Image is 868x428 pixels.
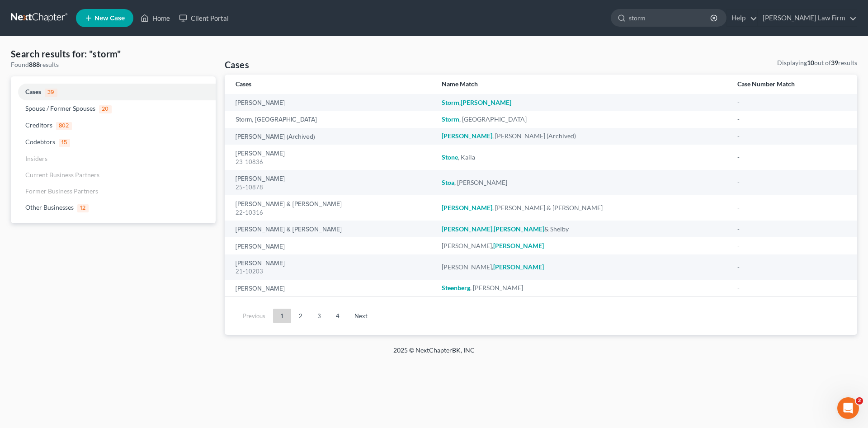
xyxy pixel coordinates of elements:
span: 20 [99,105,112,113]
div: - [737,115,847,124]
a: 1 [273,309,291,323]
span: Creditors [25,121,52,129]
a: Cases39 [11,84,216,100]
div: - [737,283,847,292]
a: Creditors802 [11,117,216,134]
span: 2 [856,397,863,404]
div: 22-10316 [236,208,427,217]
a: Next [347,309,375,323]
span: Former Business Partners [25,187,98,195]
span: 802 [56,122,72,130]
a: [PERSON_NAME] [236,100,285,106]
div: - [737,241,847,250]
span: Cases [25,88,41,95]
a: [PERSON_NAME] & [PERSON_NAME] [236,226,342,233]
strong: 10 [807,59,814,66]
span: 39 [45,89,57,97]
a: [PERSON_NAME] (Archived) [236,134,315,140]
div: - [737,203,847,212]
input: Search by name... [629,9,712,26]
a: Spouse / Former Spouses20 [11,100,216,117]
div: - [737,225,847,234]
a: Help [727,10,757,26]
strong: 39 [831,59,838,66]
a: [PERSON_NAME] [236,286,285,292]
a: 4 [329,309,347,323]
div: 25-10878 [236,183,427,192]
div: - [737,98,847,107]
span: 12 [77,204,89,212]
em: [PERSON_NAME] [442,225,492,233]
em: [PERSON_NAME] [494,225,544,233]
div: , [GEOGRAPHIC_DATA] [442,115,723,124]
em: Stoa [442,179,454,186]
h4: Cases [225,58,249,71]
div: , & Shelby [442,225,723,234]
div: , [PERSON_NAME] (Archived) [442,132,723,141]
div: - [737,178,847,187]
h4: Search results for: "storm" [11,47,216,60]
th: Case Number Match [730,75,858,94]
a: [PERSON_NAME] [236,244,285,250]
div: - [737,132,847,141]
iframe: Intercom live chat [837,397,859,419]
a: 3 [310,309,328,323]
a: Former Business Partners [11,183,216,199]
a: [PERSON_NAME] Law Firm [758,10,857,26]
th: Name Match [434,75,730,94]
a: Home [136,10,175,26]
span: Insiders [25,155,47,162]
span: Spouse / Former Spouses [25,104,95,112]
em: [PERSON_NAME] [442,204,492,212]
a: [PERSON_NAME] [236,260,285,267]
div: [PERSON_NAME], [442,263,723,272]
a: Storm, [GEOGRAPHIC_DATA] [236,117,317,123]
span: 15 [59,139,70,147]
em: [PERSON_NAME] [493,263,544,271]
strong: 888 [29,61,40,68]
div: , [442,98,723,107]
div: - [737,153,847,162]
a: [PERSON_NAME] [236,151,285,157]
a: Other Businesses12 [11,199,216,216]
em: Storm [442,115,459,123]
em: Storm [442,99,459,106]
em: Steenberg [442,284,470,292]
a: Client Portal [175,10,233,26]
div: - [737,263,847,272]
em: Stone [442,153,458,161]
div: 23-10836 [236,158,427,166]
em: [PERSON_NAME] [442,132,492,140]
span: Other Businesses [25,203,74,211]
div: 2025 © NextChapterBK, INC [176,346,692,362]
div: [PERSON_NAME], [442,241,723,250]
div: Displaying out of results [777,58,857,67]
div: , [PERSON_NAME] [442,283,723,292]
a: [PERSON_NAME] [236,176,285,182]
div: Found results [11,60,216,69]
div: , [PERSON_NAME] [442,178,723,187]
span: Codebtors [25,138,55,146]
div: 21-10203 [236,267,427,276]
em: [PERSON_NAME] [461,99,511,106]
span: Current Business Partners [25,171,99,179]
span: New Case [94,15,125,22]
a: Codebtors15 [11,134,216,151]
em: [PERSON_NAME] [493,242,544,249]
a: Current Business Partners [11,167,216,183]
a: Insiders [11,151,216,167]
th: Cases [225,75,434,94]
div: , [PERSON_NAME] & [PERSON_NAME] [442,203,723,212]
a: [PERSON_NAME] & [PERSON_NAME] [236,201,342,207]
a: 2 [292,309,310,323]
div: , Kaila [442,153,723,162]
